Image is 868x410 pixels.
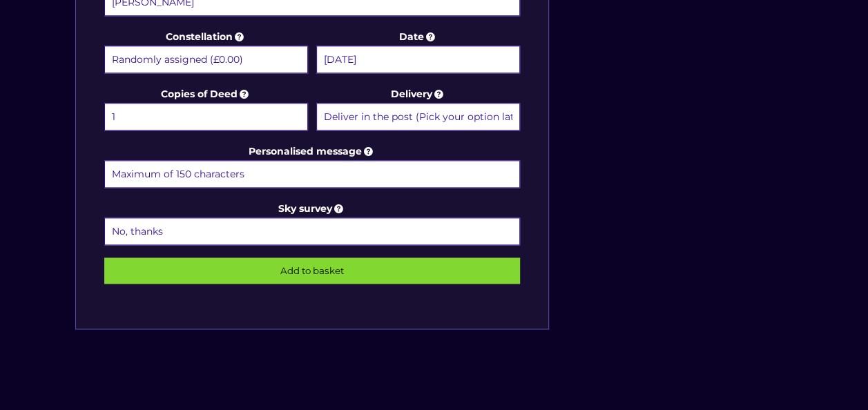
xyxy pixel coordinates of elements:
[316,86,520,133] label: Delivery
[104,103,308,130] select: Copies of Deed
[104,143,521,190] label: Personalised message
[316,103,520,130] select: Delivery
[104,46,308,73] select: Constellation
[316,28,520,75] label: Date
[316,46,520,73] input: Date
[104,28,308,75] label: Constellation
[104,217,521,245] select: Sky survey
[104,160,521,188] input: Personalised message
[278,202,346,215] a: Sky survey
[104,257,521,284] input: Add to basket
[104,86,308,133] label: Copies of Deed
